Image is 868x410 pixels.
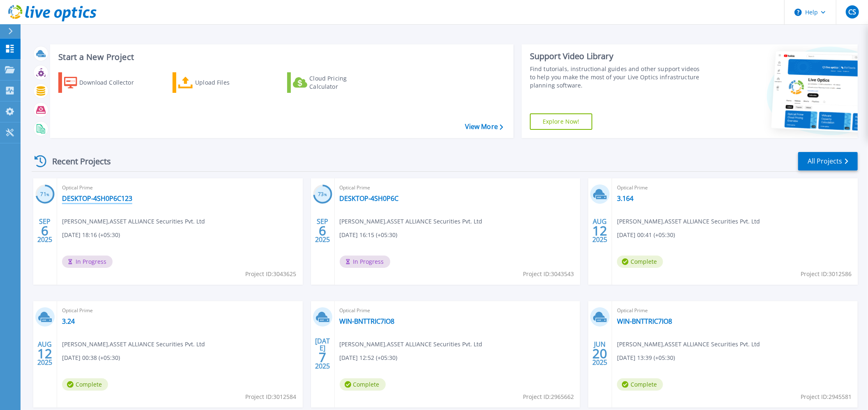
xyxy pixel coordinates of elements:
span: In Progress [62,256,113,268]
span: In Progress [340,256,390,268]
span: [PERSON_NAME] , ASSET ALLIANCE Securities Pvt. Ltd [62,217,205,226]
span: [DATE] 13:39 (+05:30) [617,353,675,362]
span: [PERSON_NAME] , ASSET ALLIANCE Securities Pvt. Ltd [62,340,205,349]
h3: 73 [313,190,332,199]
a: WIN-BNTTRIC7IO8 [340,317,395,325]
span: Complete [617,256,663,268]
a: 3.24 [62,317,75,325]
span: % [324,192,327,197]
span: 6 [41,227,48,234]
div: SEP 2025 [37,216,53,246]
span: [DATE] 16:15 (+05:30) [340,230,398,240]
div: AUG 2025 [592,216,608,246]
span: [PERSON_NAME] , ASSET ALLIANCE Securities Pvt. Ltd [340,217,483,226]
span: Optical Prime [617,183,853,192]
div: Upload Files [195,74,261,91]
a: View More [465,123,503,131]
div: AUG 2025 [37,339,53,369]
span: Optical Prime [340,306,576,315]
div: [DATE] 2025 [315,339,330,369]
div: Find tutorials, instructional guides and other support videos to help you make the most of your L... [530,65,702,90]
span: Optical Prime [340,183,576,192]
span: Complete [62,378,108,391]
span: [PERSON_NAME] , ASSET ALLIANCE Securities Pvt. Ltd [617,217,760,226]
a: WIN-BNTTRIC7IO8 [617,317,672,325]
span: Project ID: 3043543 [523,269,574,279]
span: Optical Prime [62,306,298,315]
span: % [46,192,49,197]
span: 6 [319,227,326,234]
span: [PERSON_NAME] , ASSET ALLIANCE Securities Pvt. Ltd [340,340,483,349]
a: Download Collector [58,72,150,93]
div: Download Collector [79,74,145,91]
span: Optical Prime [62,183,298,192]
span: Optical Prime [617,306,853,315]
div: Support Video Library [530,51,702,62]
span: Project ID: 3043625 [246,269,297,279]
div: SEP 2025 [315,216,330,246]
span: 7 [319,354,326,361]
h3: Start a New Project [58,53,503,62]
span: [PERSON_NAME] , ASSET ALLIANCE Securities Pvt. Ltd [617,340,760,349]
div: Cloud Pricing Calculator [309,74,375,91]
span: Project ID: 2965662 [523,392,574,401]
a: All Projects [798,152,858,170]
a: DESKTOP-4SH0P6C [340,194,399,203]
a: Explore Now! [530,113,592,130]
span: Project ID: 3012586 [801,269,852,279]
a: Upload Files [173,72,264,93]
span: [DATE] 18:16 (+05:30) [62,230,120,240]
a: 3.164 [617,194,633,203]
span: Project ID: 3012584 [246,392,297,401]
span: Complete [340,378,386,391]
div: Recent Projects [32,151,122,171]
span: 12 [37,350,52,357]
span: 20 [593,350,608,357]
span: [DATE] 00:38 (+05:30) [62,353,120,362]
span: 12 [593,227,608,234]
span: Project ID: 2945581 [801,392,852,401]
a: DESKTOP-4SH0P6C123 [62,194,132,203]
span: [DATE] 00:41 (+05:30) [617,230,675,240]
a: Cloud Pricing Calculator [287,72,379,93]
span: [DATE] 12:52 (+05:30) [340,353,398,362]
h3: 71 [35,190,55,199]
div: JUN 2025 [592,339,608,369]
span: Complete [617,378,663,391]
span: CS [848,9,856,15]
